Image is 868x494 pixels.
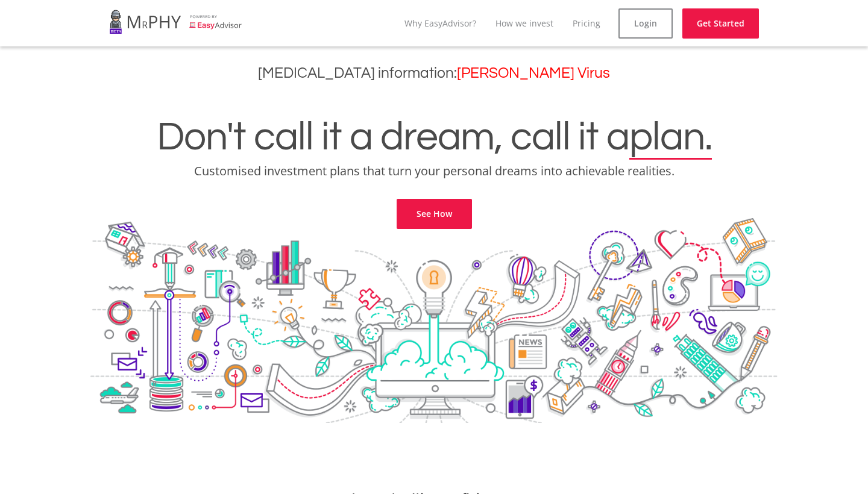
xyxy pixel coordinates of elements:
h3: [MEDICAL_DATA] information: [9,64,859,82]
a: How we invest [495,17,553,29]
a: Why EasyAdvisor? [404,17,476,29]
p: Customised investment plans that turn your personal dreams into achievable realities. [9,163,859,180]
a: Login [618,8,673,39]
a: See How [397,199,472,229]
a: Pricing [573,17,600,29]
h1: Don't call it a dream, call it a [9,117,859,158]
a: Get Started [682,8,759,39]
span: plan. [629,117,712,158]
a: [PERSON_NAME] Virus [457,66,610,81]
